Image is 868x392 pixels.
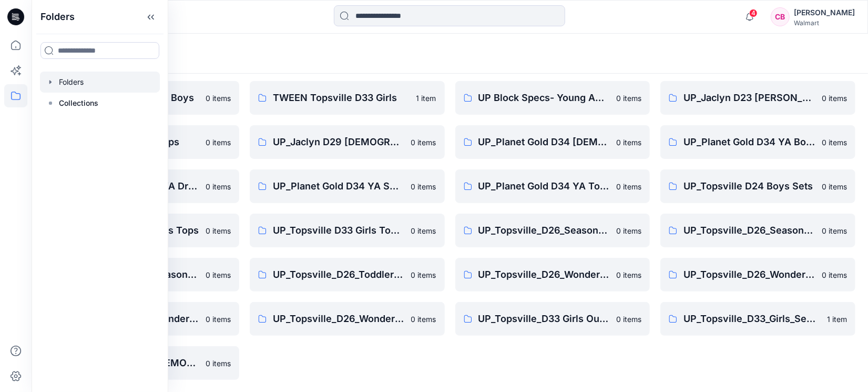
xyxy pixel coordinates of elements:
a: UP_Planet Gold D34 YA Bottoms0 items [660,125,855,159]
p: UP_Topsville_D26_Seasonal Events_Baby Boy [478,223,610,238]
p: 0 items [616,269,641,280]
a: UP Block Specs- Young Adult0 items [455,81,650,115]
p: 0 items [411,314,436,325]
a: UP_Topsville_D26_Wonder Nation Baby Girl0 items [660,258,855,292]
p: UP_Topsville_D26_Toddler Boy_Seasonal Events [273,267,405,282]
p: 0 items [411,269,436,280]
div: Walmart [794,19,855,27]
p: UP_Topsville_D33_Girls_Seasonal Events [683,311,821,326]
a: UP_Jaclyn D23 [PERSON_NAME]0 items [660,81,855,115]
p: 0 items [206,137,231,148]
p: 0 items [616,181,641,192]
p: 0 items [206,269,231,280]
p: UP_Planet Gold D34 YA Tops [478,179,610,194]
div: [PERSON_NAME] [794,6,855,19]
a: UP_Planet Gold D34 YA Sweaters0 items [250,169,445,203]
p: 0 items [206,93,231,104]
p: UP_Topsville_D26_Wonder Nation_Toddler Girl [273,311,405,326]
p: 0 items [411,225,436,236]
p: UP_Topsville D24 Boys Sets [683,179,815,194]
p: 0 items [822,225,847,236]
a: UP_Topsville_D26_Seasonal Events_Baby Boy0 items [455,214,650,247]
p: UP_Topsville_D26_Wonder Nation Baby Girl [683,267,815,282]
p: 0 items [616,225,641,236]
p: 0 items [822,181,847,192]
p: UP_Planet Gold D34 YA Sweaters [273,179,405,194]
a: UP_Planet Gold D34 [DEMOGRAPHIC_DATA] Plus Bottoms0 items [455,125,650,159]
p: 1 item [416,93,436,104]
a: TWEEN Topsville D33 Girls1 item [250,81,445,115]
a: UP_Topsville D24 Boys Sets0 items [660,169,855,203]
p: UP_Topsville_D33 Girls Outerwear [478,311,610,326]
p: 0 items [206,181,231,192]
a: UP_Jaclyn D29 [DEMOGRAPHIC_DATA] Sleep0 items [250,125,445,159]
a: UP_Topsville_D26_Wonder Nation_Toddler Girl0 items [250,302,445,336]
div: CB [771,7,790,26]
p: Collections [59,97,98,109]
p: UP_Topsville_D26_Seasonal Events_Baby Girl [683,223,815,238]
p: 0 items [206,358,231,369]
p: UP_Planet Gold D34 YA Bottoms [683,135,815,149]
p: UP_Topsville D33 Girls Tops & Bottoms [273,223,405,238]
p: 0 items [616,93,641,104]
p: UP_Jaclyn D23 [PERSON_NAME] [683,91,815,105]
p: UP_Planet Gold D34 [DEMOGRAPHIC_DATA] Plus Bottoms [478,135,610,149]
a: UP_Topsville_D26_Seasonal Events_Baby Girl0 items [660,214,855,247]
p: 0 items [206,225,231,236]
a: UP_Topsville_D33 Girls Outerwear0 items [455,302,650,336]
span: 4 [749,9,758,17]
a: UP_Topsville_D26_Wonder Nation Baby Boy0 items [455,258,650,292]
p: UP_Jaclyn D29 [DEMOGRAPHIC_DATA] Sleep [273,135,405,149]
p: 0 items [822,269,847,280]
p: 0 items [616,314,641,325]
p: TWEEN Topsville D33 Girls [273,91,410,105]
a: UP_Planet Gold D34 YA Tops0 items [455,169,650,203]
p: 1 item [827,314,847,325]
p: 0 items [822,137,847,148]
p: 0 items [411,137,436,148]
p: 0 items [822,93,847,104]
p: 0 items [616,137,641,148]
p: UP Block Specs- Young Adult [478,91,610,105]
a: UP_Topsville_D26_Toddler Boy_Seasonal Events0 items [250,258,445,292]
p: UP_Topsville_D26_Wonder Nation Baby Boy [478,267,610,282]
p: 0 items [411,181,436,192]
a: UP_Topsville D33 Girls Tops & Bottoms0 items [250,214,445,247]
p: 0 items [206,314,231,325]
a: UP_Topsville_D33_Girls_Seasonal Events1 item [660,302,855,336]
